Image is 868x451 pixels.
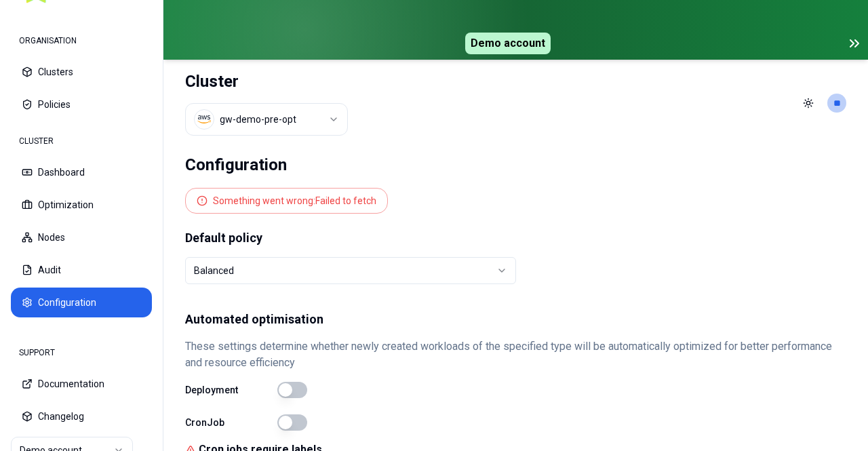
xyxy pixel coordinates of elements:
[11,27,152,54] div: ORGANISATION
[197,113,211,126] img: aws
[11,339,152,366] div: SUPPORT
[185,338,846,371] p: These settings determine whether newly created workloads of the specified type will be automatica...
[11,255,152,285] button: Audit
[185,152,287,177] div: Configuration
[11,90,152,119] button: Policies
[11,190,152,220] button: Optimization
[465,33,551,54] span: Demo account
[11,157,152,187] button: Dashboard
[185,385,272,395] label: Deployment
[11,401,152,431] button: Changelog
[220,113,296,126] div: gw-demo-pre-opt
[11,288,152,317] button: Configuration
[213,194,376,208] div: Something went wrong: Failed to fetch
[11,222,152,252] button: Nodes
[11,57,152,87] button: Clusters
[185,71,348,92] h1: Cluster
[185,230,846,246] h1: Default policy
[11,128,152,155] div: CLUSTER
[185,418,272,427] label: CronJob
[11,369,152,399] button: Documentation
[185,103,348,136] button: Select a value
[185,311,846,328] h1: Automated optimisation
